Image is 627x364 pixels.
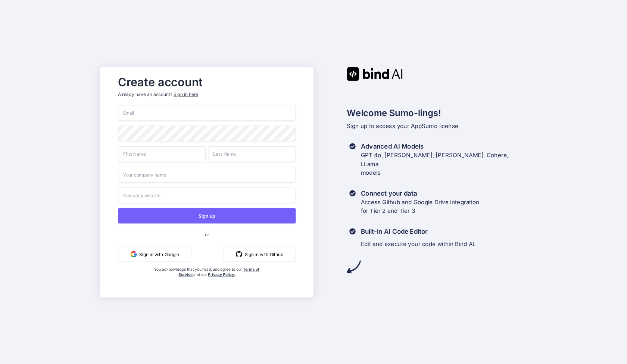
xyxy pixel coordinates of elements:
[118,208,296,223] button: Sign up
[361,142,527,151] h3: Advanced AI Models
[224,246,296,262] button: Sign in with Github
[347,67,403,81] img: Bind AI logo
[208,146,296,162] input: Last Name
[361,150,527,177] p: GPT 4o, [PERSON_NAME], [PERSON_NAME], Cohere, LLama models
[118,91,296,97] p: Already have an account?
[118,246,191,262] button: Sign in with Google
[178,267,259,276] a: Terms of Service
[361,197,480,215] p: Access Github and Google Drive integration for Tier 2 and Tier 3
[208,272,235,277] a: Privacy Policy.
[361,189,480,197] h3: Connect your data
[118,146,206,162] input: First Name
[118,105,296,121] input: Email
[118,187,296,203] input: Company website
[347,260,361,274] img: arrow
[148,267,266,292] div: You acknowledge that you read, and agree to our and our
[236,251,242,257] img: github
[131,251,137,257] img: google
[118,167,296,183] input: Your company name
[347,121,527,130] p: Sign up to access your AppSumo license
[118,77,296,87] h2: Create account
[361,239,476,248] p: Edit and execute your code within Bind AI.
[180,226,234,242] span: or
[347,106,527,119] h2: Welcome Sumo-lings!
[361,227,476,236] h3: Built-in AI Code Editor
[174,91,198,97] div: Sign in here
